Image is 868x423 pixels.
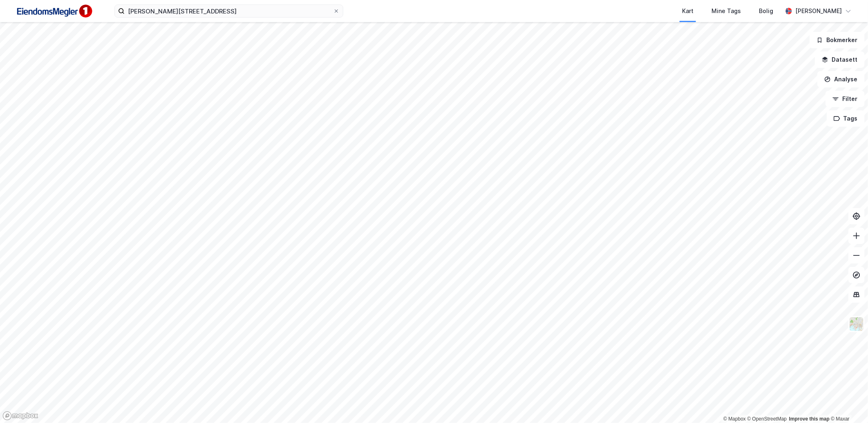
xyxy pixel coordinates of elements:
[759,6,773,16] div: Bolig
[13,2,95,20] img: F4PB6Px+NJ5v8B7XTbfpPpyloAAAAASUVORK5CYII=
[789,416,830,422] a: Improve this map
[795,6,842,16] div: [PERSON_NAME]
[723,416,746,422] a: Mapbox
[815,51,865,68] button: Datasett
[810,32,865,48] button: Bokmerker
[825,91,865,107] button: Filter
[2,411,38,421] a: Mapbox homepage
[827,384,868,423] iframe: Chat Widget
[827,384,868,423] div: Kontrollprogram for chat
[125,5,333,17] input: Søk på adresse, matrikkel, gårdeiere, leietakere eller personer
[827,110,865,127] button: Tags
[849,316,864,332] img: Z
[711,6,741,16] div: Mine Tags
[747,416,787,422] a: OpenStreetMap
[817,71,865,87] button: Analyse
[682,6,694,16] div: Kart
